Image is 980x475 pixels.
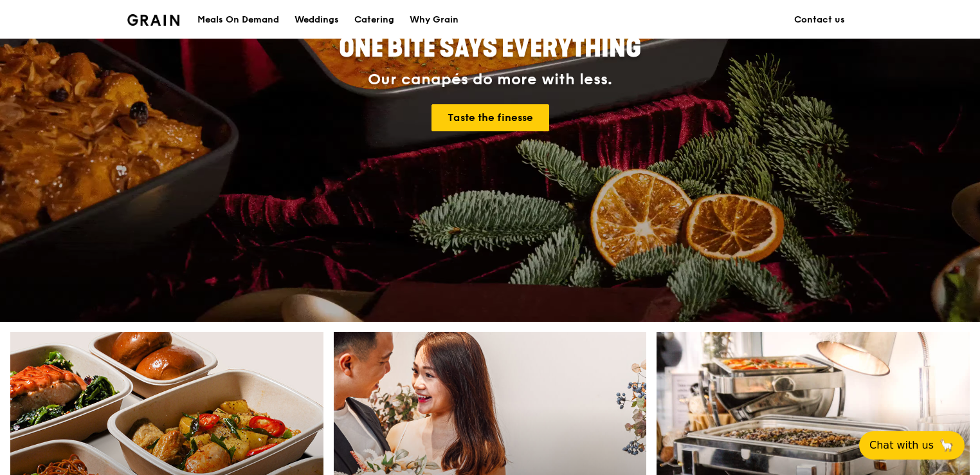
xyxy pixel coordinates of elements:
[295,1,339,39] div: Weddings
[127,14,179,26] img: Grain
[431,104,549,131] a: Taste the finesse
[786,1,853,39] a: Contact us
[259,71,721,89] div: Our canapés do more with less.
[354,1,394,39] div: Catering
[939,438,954,453] span: 🦙
[197,1,279,39] div: Meals On Demand
[859,431,965,460] button: Chat with us🦙
[869,438,934,453] span: Chat with us
[347,1,402,39] a: Catering
[410,1,458,39] div: Why Grain
[402,1,466,39] a: Why Grain
[339,33,641,64] span: ONE BITE SAYS EVERYTHING
[287,1,347,39] a: Weddings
